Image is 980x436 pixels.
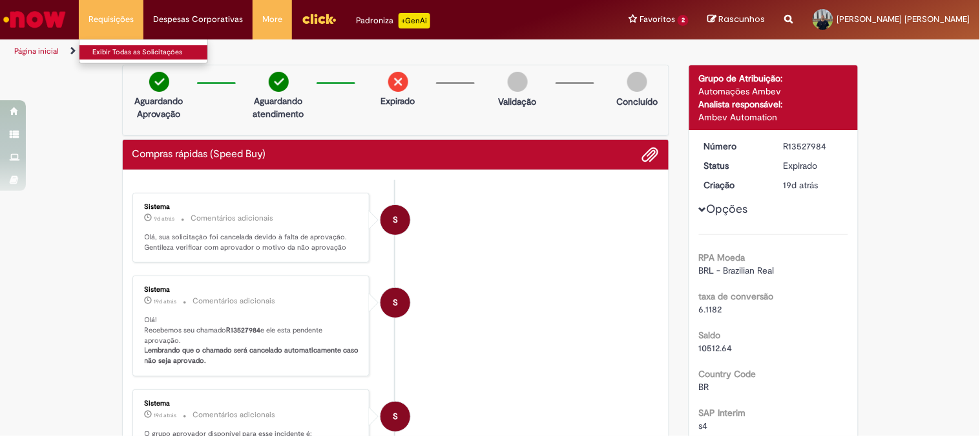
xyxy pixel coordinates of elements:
[784,179,844,191] div: 12/09/2025 14:38:08
[79,45,222,60] a: Exibir Todas as Solicitações
[381,205,410,235] div: System
[128,94,191,120] p: Aguardando Aprovação
[640,13,675,26] span: Favoritos
[388,72,408,92] img: remove.png
[699,252,745,263] b: RPA Moeda
[269,72,289,92] img: check-circle-green.png
[694,140,774,153] dt: Número
[381,402,410,431] div: System
[227,325,261,335] b: R13527984
[699,265,775,276] span: BRL - Brazilian Real
[132,149,266,160] h2: Compras rápidas (Speed Buy) Histórico de tíquete
[381,94,415,107] p: Expirado
[381,288,410,318] div: System
[79,39,208,63] ul: Requisições
[10,39,643,63] ul: Trilhas de página
[89,13,134,26] span: Requisições
[699,368,756,380] b: Country Code
[154,411,177,419] span: 19d atrás
[145,203,360,211] div: Sistema
[694,159,774,172] dt: Status
[393,204,398,235] span: S
[154,298,177,305] time: 12/09/2025 14:38:20
[499,95,537,108] p: Validação
[699,420,708,431] span: s4
[508,72,528,92] img: img-circle-grey.png
[699,111,848,124] div: Ambev Automation
[154,298,177,305] span: 19d atrás
[699,72,848,85] div: Grupo de Atribuição:
[145,232,360,252] p: Olá, sua solicitação foi cancelada devido à falta de aprovação. Gentileza verificar com aprovador...
[14,46,59,56] a: Página inicial
[193,409,276,420] small: Comentários adicionais
[699,342,733,354] span: 10512.64
[699,329,721,341] b: Saldo
[302,9,337,28] img: click_logo_yellow_360x200.png
[356,13,430,28] div: Padroniza
[262,13,282,26] span: More
[154,411,177,419] time: 12/09/2025 14:38:17
[154,215,175,223] time: 22/09/2025 16:00:21
[784,159,844,172] div: Expirado
[1,6,68,32] img: ServiceNow
[699,303,722,315] span: 6.1182
[393,287,398,318] span: S
[627,72,647,92] img: img-circle-grey.png
[399,13,430,28] p: +GenAi
[719,13,766,25] span: Rascunhos
[699,98,848,111] div: Analista responsável:
[699,290,774,302] b: taxa de conversão
[699,407,746,419] b: SAP Interim
[247,94,310,120] p: Aguardando atendimento
[837,14,970,25] span: [PERSON_NAME] [PERSON_NAME]
[699,381,709,393] span: BR
[784,179,818,191] time: 12/09/2025 14:38:08
[145,286,360,294] div: Sistema
[784,179,818,191] span: 19d atrás
[149,72,169,92] img: check-circle-green.png
[191,213,274,224] small: Comentários adicionais
[784,140,844,153] div: R13527984
[678,15,689,26] span: 2
[708,14,766,26] a: Rascunhos
[616,95,658,108] p: Concluído
[694,179,774,191] dt: Criação
[145,315,360,366] p: Olá! Recebemos seu chamado e ele esta pendente aprovação.
[699,85,848,98] div: Automações Ambev
[154,215,175,223] span: 9d atrás
[153,13,243,26] span: Despesas Corporativas
[145,400,360,408] div: Sistema
[393,401,398,432] span: S
[642,146,659,163] button: Adicionar anexos
[145,345,361,365] b: Lembrando que o chamado será cancelado automaticamente caso não seja aprovado.
[193,296,276,307] small: Comentários adicionais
